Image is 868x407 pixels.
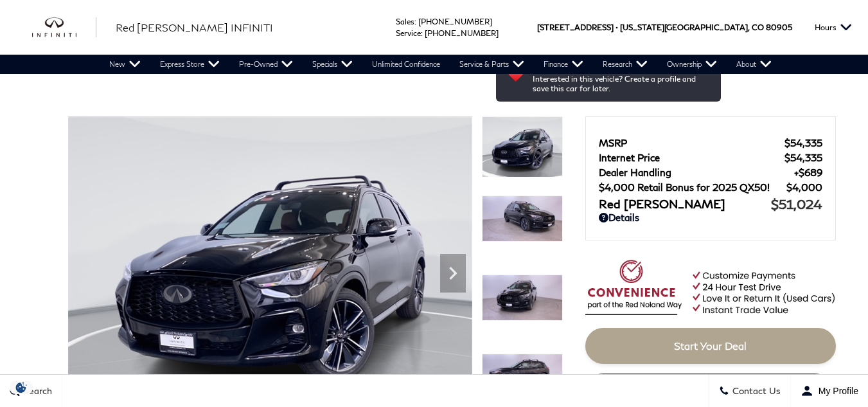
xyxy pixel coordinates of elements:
[482,116,563,177] img: New 2025 BLACK OBSIDIAN INFINITI SPORT AWD image 1
[229,55,303,74] a: Pre-Owned
[20,386,52,397] span: Search
[729,386,781,397] span: Contact Us
[32,17,96,38] a: infiniti
[599,167,822,178] a: Dealer Handling $689
[362,55,450,74] a: Unlimited Confidence
[657,55,727,74] a: Ownership
[599,181,786,193] span: $4,000 Retail Bonus for 2025 QX50!
[599,152,784,163] span: Internet Price
[396,17,414,26] span: Sales
[534,55,593,74] a: Finance
[482,195,563,242] img: New 2025 BLACK OBSIDIAN INFINITI SPORT AWD image 2
[599,137,784,149] span: MSRP
[6,381,36,394] img: Opt-Out Icon
[32,17,96,38] img: INFINITI
[794,167,822,178] span: $689
[599,196,822,212] a: Red [PERSON_NAME] $51,024
[599,197,771,211] span: Red [PERSON_NAME]
[100,55,150,74] a: New
[116,21,273,33] span: Red [PERSON_NAME] INFINITI
[599,167,794,178] span: Dealer Handling
[6,381,36,394] section: Click to Open Cookie Consent Modal
[727,55,781,74] a: About
[771,196,822,212] span: $51,024
[674,339,747,352] span: Start Your Deal
[100,55,781,74] nav: Main Navigation
[585,328,836,364] a: Start Your Deal
[482,275,563,321] img: New 2025 BLACK OBSIDIAN INFINITI SPORT AWD image 3
[303,55,362,74] a: Specials
[537,23,792,32] a: [STREET_ADDRESS] • [US_STATE][GEOGRAPHIC_DATA], CO 80905
[599,137,822,149] a: MSRP $54,335
[791,375,868,407] button: Open user profile menu
[425,28,499,38] a: [PHONE_NUMBER]
[116,20,273,35] a: Red [PERSON_NAME] INFINITI
[482,354,563,400] img: New 2025 BLACK OBSIDIAN INFINITI SPORT AWD image 4
[784,137,822,149] span: $54,335
[396,28,421,38] span: Service
[593,55,657,74] a: Research
[813,386,858,396] span: My Profile
[599,212,822,223] a: Details
[599,152,822,163] a: Internet Price $54,335
[150,55,229,74] a: Express Store
[786,181,822,193] span: $4,000
[784,152,822,163] span: $54,335
[414,17,416,26] span: :
[418,17,492,26] a: [PHONE_NUMBER]
[599,181,822,193] a: $4,000 Retail Bonus for 2025 QX50! $4,000
[450,55,534,74] a: Service & Parts
[421,28,423,38] span: :
[440,254,466,293] div: Next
